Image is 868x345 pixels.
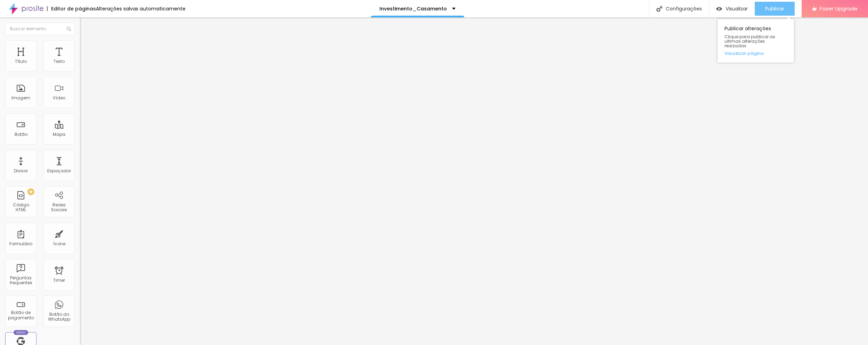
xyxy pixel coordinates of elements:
img: view-1.svg [716,6,722,12]
div: Formulário [9,241,32,246]
p: Investimento_Casamento [379,6,447,11]
div: Mapa [53,132,65,137]
iframe: Editor [80,17,868,345]
span: Visualizar [726,6,748,11]
img: Icone [656,6,662,12]
input: Buscar elemento [5,23,75,35]
button: Visualizar [709,2,755,16]
div: Editor de páginas [47,6,96,11]
span: Fazer Upgrade [820,6,858,11]
div: Divisor [14,169,28,173]
div: Perguntas frequentes [7,276,34,286]
div: Alterações salvas automaticamente [96,6,186,11]
div: Texto [54,59,65,64]
span: Clique para publicar as ultimas alterações reaizadas [724,34,787,48]
div: Publicar alterações [718,19,794,63]
div: Imagem [11,96,30,100]
div: Novo [14,330,28,335]
span: Publicar [765,6,784,11]
img: Icone [67,27,71,31]
div: Vídeo [53,96,65,100]
a: Visualizar página [724,51,787,56]
div: Botão do WhatsApp [45,312,73,322]
div: Botão [15,132,27,137]
div: Espaçador [47,169,71,173]
div: Botão de pagamento [7,310,34,320]
div: Timer [53,278,65,283]
div: Título [15,59,27,64]
div: Ícone [53,241,65,246]
div: Código HTML [7,203,34,213]
div: Redes Sociais [45,203,73,213]
button: Publicar [755,2,795,16]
